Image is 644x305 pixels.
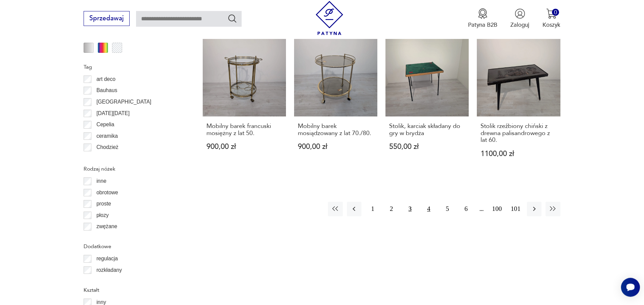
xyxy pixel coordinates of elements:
button: Zaloguj [510,8,529,29]
h3: Mobilny barek francuski mosiężny z lat 50. [206,123,283,137]
a: Stolik, karciak składany do gry w brydżaStolik, karciak składany do gry w brydża550,00 zł [385,33,469,173]
h3: Stolik rzeźbiony chiński z drewna palisandrowego z lat 60. [481,123,557,144]
p: 900,00 zł [298,143,374,150]
p: [GEOGRAPHIC_DATA] [96,97,151,106]
p: Rodzaj nóżek [84,165,183,173]
p: 1100,00 zł [481,150,557,157]
p: Patyna B2B [468,21,497,29]
a: Mobilny barek mosiądzowany z lat 70./80.Mobilny barek mosiądzowany z lat 70./80.900,00 zł [294,33,377,173]
p: zwężane [96,222,117,231]
button: 0Koszyk [542,8,560,29]
p: inne [96,177,106,186]
button: 6 [459,202,473,216]
button: 100 [490,202,504,216]
button: 2 [384,202,399,216]
p: Kształt [84,286,183,295]
p: Koszyk [542,21,560,29]
button: 1 [365,202,380,216]
a: Ikona medaluPatyna B2B [468,8,497,29]
button: Sprzedawaj [84,11,129,26]
button: 4 [421,202,436,216]
a: Stolik rzeźbiony chiński z drewna palisandrowego z lat 60.Stolik rzeźbiony chiński z drewna palis... [477,33,560,173]
p: Cepelia [96,120,114,129]
p: obrotowe [96,188,118,197]
p: Dodatkowe [84,242,183,251]
button: 101 [508,202,523,216]
p: rozkładany [96,266,122,275]
a: Sprzedawaj [84,16,129,22]
button: 5 [440,202,455,216]
p: 550,00 zł [389,143,465,150]
p: Ćmielów [96,154,117,163]
p: art deco [96,75,115,84]
img: Ikona koszyka [546,8,557,19]
button: Patyna B2B [468,8,497,29]
h3: Stolik, karciak składany do gry w brydża [389,123,465,137]
button: Szukaj [227,14,237,23]
p: regulacja [96,254,118,263]
button: 3 [403,202,417,216]
p: Tag [84,63,183,71]
p: [DATE][DATE] [96,109,130,118]
p: Bauhaus [96,86,117,95]
img: Ikona medalu [478,8,488,19]
p: ceramika [96,132,118,140]
p: Zaloguj [510,21,529,29]
img: Patyna - sklep z meblami i dekoracjami vintage [312,1,347,35]
p: Chodzież [96,143,118,152]
a: Mobilny barek francuski mosiężny z lat 50.Mobilny barek francuski mosiężny z lat 50.900,00 zł [203,33,286,173]
p: 900,00 zł [206,143,283,150]
iframe: Smartsupp widget button [621,278,640,297]
p: proste [96,199,111,208]
div: 0 [552,9,559,16]
img: Ikonka użytkownika [515,8,525,19]
h3: Mobilny barek mosiądzowany z lat 70./80. [298,123,374,137]
p: płozy [96,211,109,220]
